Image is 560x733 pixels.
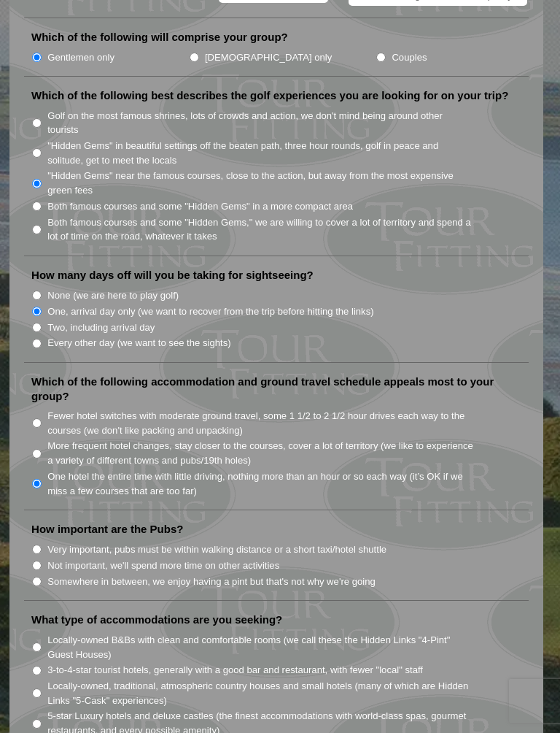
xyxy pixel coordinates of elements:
[47,169,474,197] label: "Hidden Gems" near the famous courses, close to the action, but away from the most expensive gree...
[47,139,474,167] label: "Hidden Gems" in beautiful settings off the beaten path, three hour rounds, golf in peace and sol...
[47,409,474,437] label: Fewer hotel switches with moderate ground travel, some 1 1/2 to 2 1/2 hour drives each way to the...
[47,575,376,589] label: Somewhere in between, we enjoy having a pint but that's not why we're going
[392,50,427,65] label: Couples
[31,613,282,627] label: What type of accommodations are you seeking?
[31,30,288,45] label: Which of the following will comprise your group?
[47,439,474,467] label: More frequent hotel changes, stay closer to the courses, cover a lot of territory (we like to exp...
[31,88,508,103] label: Which of the following best describes the golf experiences you are looking for on your trip?
[47,559,279,573] label: Not important, we'll spend more time on other activities
[205,50,332,65] label: [DEMOGRAPHIC_DATA] only
[47,109,474,137] label: Golf on the most famous shrines, lots of crowds and action, we don't mind being around other tour...
[47,321,155,335] label: Two, including arrival day
[47,199,353,214] label: Both famous courses and some "Hidden Gems" in a more compact area
[47,663,423,678] label: 3-to-4-star tourist hotels, generally with a good bar and restaurant, with fewer "local" staff
[47,469,474,498] label: One hotel the entire time with little driving, nothing more than an hour or so each way (it’s OK ...
[47,288,179,303] label: None (we are here to play golf)
[47,304,373,319] label: One, arrival day only (we want to recover from the trip before hitting the links)
[47,679,474,707] label: Locally-owned, traditional, atmospheric country houses and small hotels (many of which are Hidden...
[31,375,521,403] label: Which of the following accommodation and ground travel schedule appeals most to your group?
[31,522,183,537] label: How important are the Pubs?
[47,336,230,350] label: Every other day (we want to see the sights)
[47,215,474,244] label: Both famous courses and some "Hidden Gems," we are willing to cover a lot of territory and spend ...
[47,50,114,65] label: Gentlemen only
[47,542,386,557] label: Very important, pubs must be within walking distance or a short taxi/hotel shuttle
[31,268,314,283] label: How many days off will you be taking for sightseeing?
[47,633,474,661] label: Locally-owned B&Bs with clean and comfortable rooms (we call these the Hidden Links "4-Pint" Gues...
